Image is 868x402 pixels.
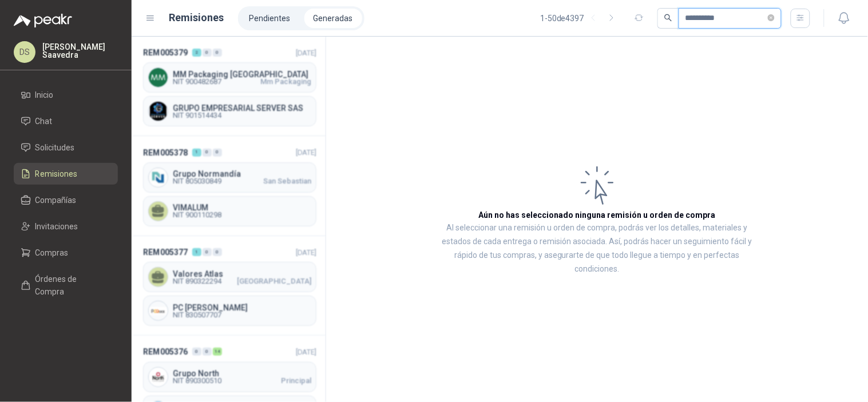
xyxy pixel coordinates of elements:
[35,194,77,206] span: Compañías
[14,242,118,264] a: Compras
[14,189,118,211] a: Compañías
[42,43,118,59] p: [PERSON_NAME] Saavedra
[169,10,224,26] h1: Remisiones
[35,246,69,259] span: Compras
[664,14,672,22] span: search
[35,220,78,233] span: Invitaciones
[35,115,53,128] span: Chat
[14,163,118,185] a: Remisiones
[35,273,107,298] span: Órdenes de Compra
[768,13,775,23] span: close-circle
[14,268,118,303] a: Órdenes de Compra
[35,89,54,101] span: Inicio
[304,9,362,28] a: Generadas
[540,9,621,27] div: 1 - 50 de 4397
[35,141,75,154] span: Solicitudes
[14,137,118,158] a: Solicitudes
[14,110,118,132] a: Chat
[14,216,118,237] a: Invitaciones
[14,14,72,27] img: Logo peakr
[14,84,118,106] a: Inicio
[14,41,35,63] div: DS
[240,9,300,28] a: Pendientes
[35,168,78,180] span: Remisiones
[479,209,716,221] h3: Aún no has seleccionado ninguna remisión u orden de compra
[768,14,775,21] span: close-circle
[441,221,754,276] p: Al seleccionar una remisión u orden de compra, podrás ver los detalles, materiales y estados de c...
